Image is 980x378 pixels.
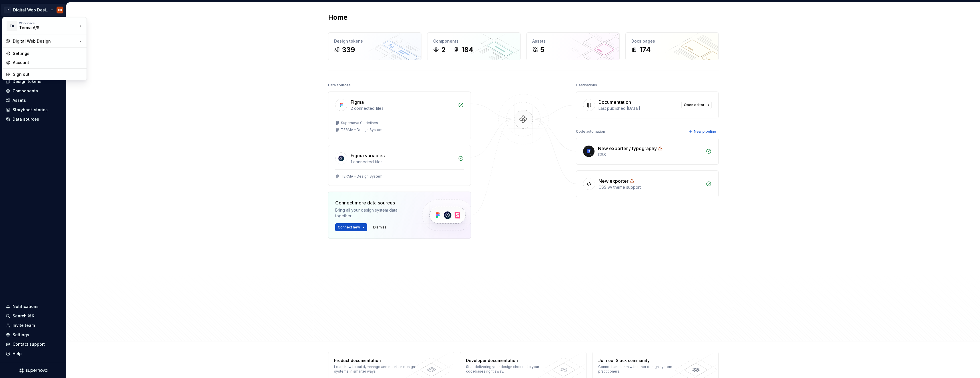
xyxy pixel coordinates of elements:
div: Terma A/S [19,25,68,31]
div: Settings [13,51,83,56]
div: Sign out [13,71,83,77]
div: Digital Web Design [13,38,77,44]
div: Account [13,60,83,65]
div: TA [7,21,17,31]
div: Workspace [19,21,77,25]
